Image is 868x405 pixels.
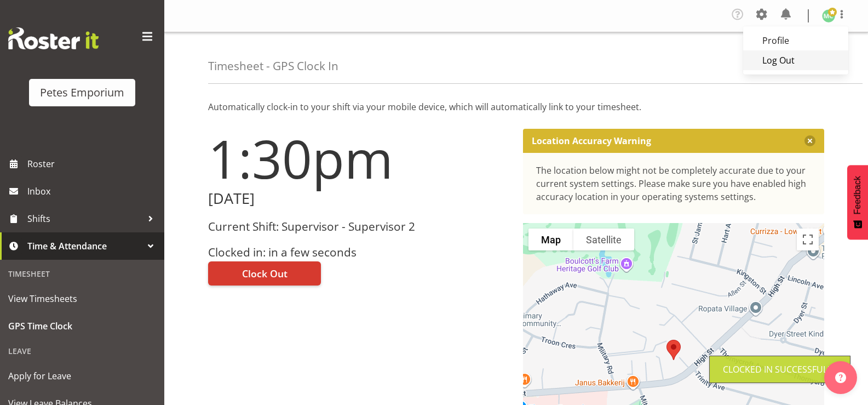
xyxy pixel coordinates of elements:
h2: [DATE] [208,190,510,207]
img: Rosterit website logo [8,27,99,49]
div: Leave [3,340,162,362]
p: Automatically clock-in to your shift via your mobile device, which will automatically link to you... [208,100,824,113]
span: GPS Time Clock [8,318,156,334]
button: Show street map [528,229,573,250]
span: Roster [27,156,159,172]
h3: Current Shift: Supervisor - Supervisor 2 [208,220,510,233]
h4: Timesheet - GPS Clock In [208,60,338,72]
span: Feedback [853,176,863,214]
span: Inbox [27,183,159,199]
button: Toggle fullscreen view [797,229,819,250]
img: help-xxl-2.png [835,372,846,383]
span: View Timesheets [8,290,156,307]
h3: Clocked in: in a few seconds [208,246,510,259]
h1: 1:30pm [208,129,510,188]
a: Apply for Leave [3,362,162,390]
a: Log Out [743,50,848,70]
a: View Timesheets [3,285,162,312]
a: GPS Time Clock [3,312,162,340]
div: Clocked in Successfully [723,363,837,376]
button: Feedback - Show survey [847,165,868,239]
span: Time & Attendance [27,238,142,254]
button: Show satellite imagery [573,229,634,250]
button: Clock Out [208,261,321,286]
img: melissa-cowen2635.jpg [822,9,835,22]
div: Timesheet [3,263,162,285]
button: Close message [804,135,815,146]
div: The location below might not be completely accurate due to your current system settings. Please m... [536,164,812,203]
a: Profile [743,31,848,50]
span: Apply for Leave [8,368,156,384]
span: Shifts [27,210,142,227]
span: Clock Out [242,266,288,281]
div: Petes Emporium [40,84,124,101]
p: Location Accuracy Warning [532,135,651,146]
